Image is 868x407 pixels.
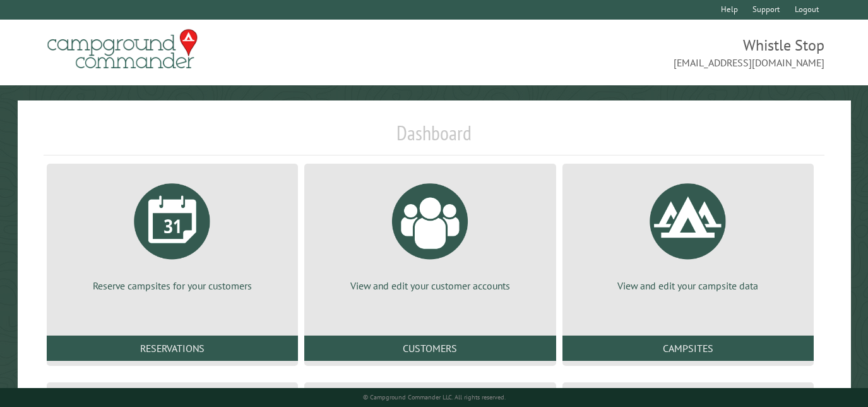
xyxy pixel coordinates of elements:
[44,121,825,155] h1: Dashboard
[47,336,298,361] a: Reservations
[434,35,825,70] span: Whistle Stop [EMAIL_ADDRESS][DOMAIN_NAME]
[319,279,540,293] p: View and edit your customer accounts
[578,174,799,293] a: View and edit your campsite data
[304,336,556,361] a: Customers
[319,174,540,293] a: View and edit your customer accounts
[62,174,283,293] a: Reserve campsites for your customers
[562,336,814,361] a: Campsites
[363,393,506,401] small: © Campground Commander LLC. All rights reserved.
[578,279,799,293] p: View and edit your campsite data
[62,279,283,293] p: Reserve campsites for your customers
[44,25,201,74] img: Campground Commander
